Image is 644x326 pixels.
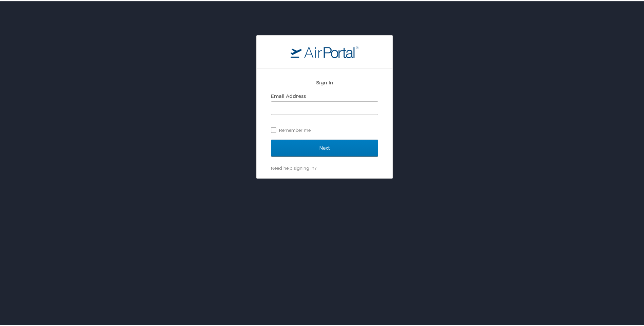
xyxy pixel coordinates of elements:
a: Need help signing in? [271,164,316,169]
h2: Sign In [271,77,378,85]
img: logo [291,44,358,57]
input: Next [271,138,378,155]
label: Email Address [271,92,306,98]
label: Remember me [271,124,378,134]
